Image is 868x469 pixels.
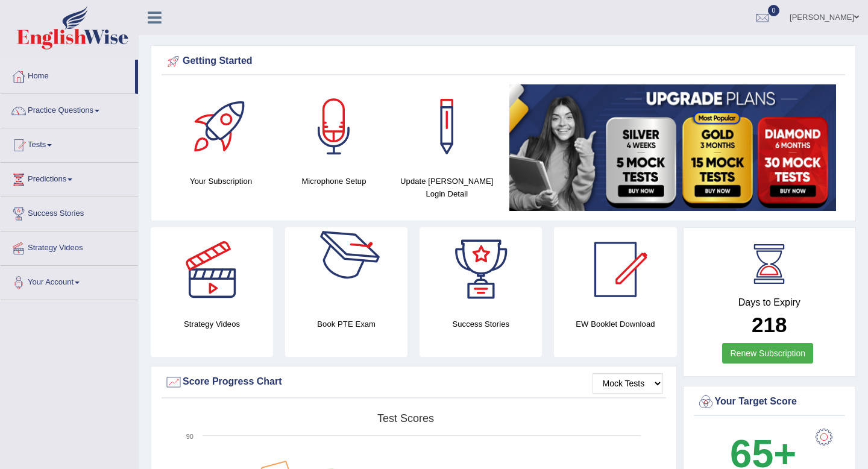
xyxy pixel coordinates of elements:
div: Score Progress Chart [165,373,663,391]
h4: Days to Expiry [697,297,843,308]
span: 0 [768,5,780,16]
h4: EW Booklet Download [554,318,676,330]
h4: Your Subscription [171,175,271,187]
h4: Update [PERSON_NAME] Login Detail [397,175,497,200]
h4: Strategy Videos [151,318,273,330]
h4: Microphone Setup [283,175,384,187]
a: Practice Questions [1,94,138,124]
a: Predictions [1,163,138,193]
h4: Book PTE Exam [285,318,407,330]
h4: Success Stories [420,318,542,330]
div: Getting Started [165,52,842,71]
tspan: Test scores [377,412,434,424]
a: Success Stories [1,197,138,227]
a: Your Account [1,266,138,296]
img: small5.jpg [509,84,836,211]
a: Renew Subscription [722,343,813,364]
b: 218 [752,313,787,336]
a: Home [1,60,135,90]
a: Tests [1,128,138,159]
a: Strategy Videos [1,231,138,262]
div: Your Target Score [697,393,843,411]
text: 90 [186,433,193,440]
